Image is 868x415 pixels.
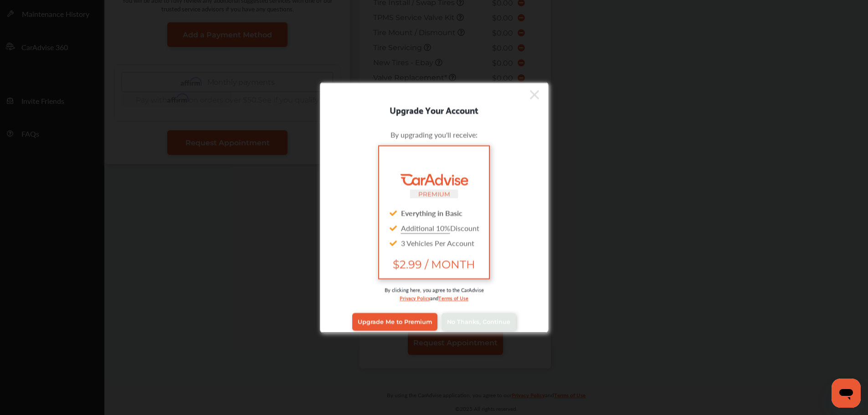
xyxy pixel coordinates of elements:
[438,293,468,302] a: Terms of Use
[334,129,534,139] div: By upgrading you'll receive:
[401,222,479,233] span: Discount
[401,207,462,218] strong: Everything in Basic
[386,257,481,271] span: $2.99 / MONTH
[358,318,432,325] span: Upgrade Me to Premium
[334,286,534,311] div: By clicking here, you agree to the CarAdvise and
[832,379,861,408] iframe: Button to launch messaging window
[447,318,510,325] span: No Thanks, Continue
[442,313,516,330] a: No Thanks, Continue
[320,102,548,117] div: Upgrade Your Account
[401,222,450,233] u: Additional 10%
[386,235,481,250] div: 3 Vehicles Per Account
[352,313,437,330] a: Upgrade Me to Premium
[418,190,450,197] small: PREMIUM
[400,293,430,302] a: Privacy Policy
